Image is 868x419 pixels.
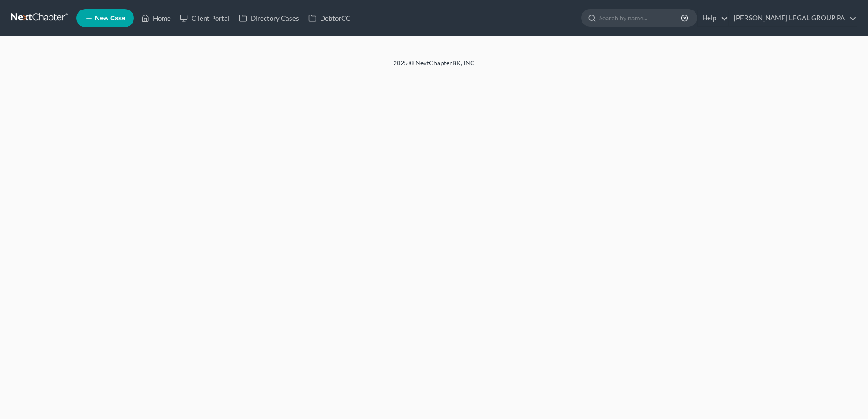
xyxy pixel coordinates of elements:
a: DebtorCC [304,10,355,26]
a: Directory Cases [234,10,304,26]
span: New Case [95,15,125,22]
a: [PERSON_NAME] LEGAL GROUP PA [729,10,857,26]
div: 2025 © NextChapterBK, INC [175,58,693,75]
a: Home [137,10,175,26]
input: Search by name... [599,10,682,26]
a: Help [698,10,728,26]
a: Client Portal [175,10,234,26]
